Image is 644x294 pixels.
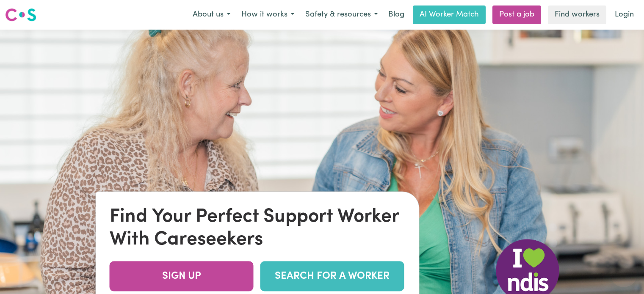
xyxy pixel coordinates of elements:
[610,5,639,24] a: Login
[187,6,236,24] button: About us
[610,260,637,287] iframe: Button to launch messaging window
[110,261,254,291] a: SIGN UP
[110,206,406,251] div: Find Your Perfect Support Worker With Careseekers
[5,5,36,25] a: Careseekers logo
[236,6,300,24] button: How it works
[383,5,409,24] a: Blog
[5,7,36,22] img: Careseekers logo
[300,6,383,24] button: Safety & resources
[492,5,541,24] a: Post a job
[413,5,486,24] a: AI Worker Match
[260,261,404,291] a: SEARCH FOR A WORKER
[548,5,606,24] a: Find workers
